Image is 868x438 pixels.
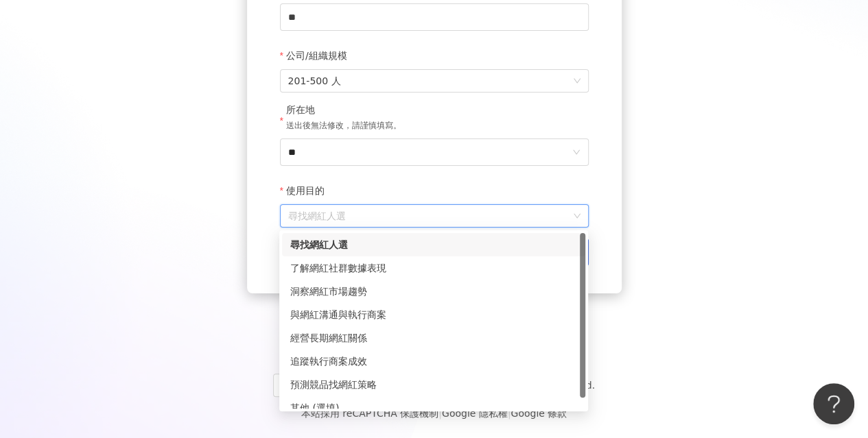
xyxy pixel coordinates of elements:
[290,260,577,276] div: 了解網紅社群數據表現
[290,237,577,252] div: 尋找網紅人選
[290,400,577,415] div: 其他 (選填)
[286,104,401,117] div: 所在地
[280,3,589,31] input: 工作區名稱
[282,350,585,373] div: 追蹤執行商案成效
[286,119,401,133] p: 送出後無法修改，請謹慎填寫。
[290,354,577,369] div: 追蹤執行商案成效
[280,177,335,204] label: 使用目的
[288,205,580,227] span: 尋找網紅人選
[511,408,567,419] a: Google 條款
[282,373,585,396] div: 預測競品找網紅策略
[290,284,577,299] div: 洞察網紅市場趨勢
[280,42,357,69] label: 公司/組織規模
[288,70,580,92] span: 201-500 人
[282,326,585,350] div: 經營長期網紅關係
[282,303,585,326] div: 與網紅溝通與執行商案
[290,330,577,345] div: 經營長期網紅關係
[282,233,585,256] div: 尋找網紅人選
[282,256,585,280] div: 了解網紅社群數據表現
[290,377,577,392] div: 預測競品找網紅策略
[282,280,585,303] div: 洞察網紅市場趨勢
[301,405,567,422] span: 本站採用 reCAPTCHA 保護機制
[813,383,854,424] iframe: Help Scout Beacon - Open
[282,396,585,419] div: 其他 (選填)
[438,408,442,419] span: |
[442,408,508,419] a: Google 隱私權
[508,408,511,419] span: |
[290,307,577,322] div: 與網紅溝通與執行商案
[572,148,580,156] span: down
